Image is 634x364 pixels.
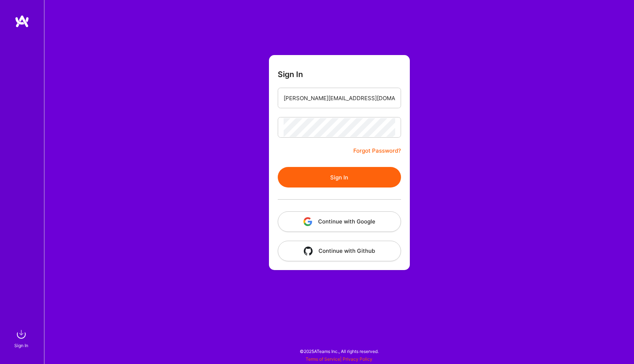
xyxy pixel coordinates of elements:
[15,15,29,28] img: logo
[343,356,372,362] a: Privacy Policy
[14,342,28,349] div: Sign In
[303,217,312,226] img: icon
[278,167,401,188] button: Sign In
[306,356,372,362] span: |
[15,327,29,349] a: sign inSign In
[304,247,313,255] img: icon
[14,327,29,342] img: sign in
[284,89,395,108] input: Email...
[353,146,401,155] a: Forgot Password?
[278,70,303,79] h3: Sign In
[278,241,401,261] button: Continue with Github
[44,342,634,360] div: © 2025 ATeams Inc., All rights reserved.
[278,211,401,232] button: Continue with Google
[306,356,340,362] a: Terms of Service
